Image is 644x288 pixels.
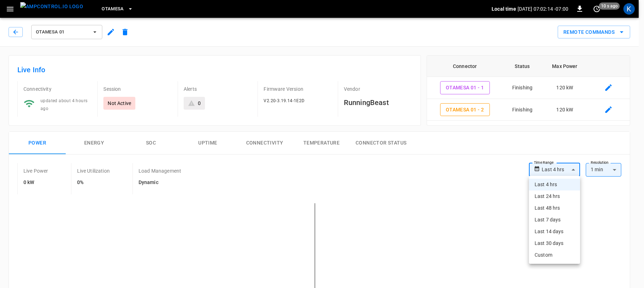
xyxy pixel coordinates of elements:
li: Last 24 hrs [529,190,580,202]
li: Last 30 days [529,237,580,249]
li: Last 7 days [529,214,580,226]
li: Last 48 hrs [529,202,580,214]
li: Custom [529,249,580,261]
li: Last 4 hrs [529,179,580,190]
li: Last 14 days [529,226,580,237]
